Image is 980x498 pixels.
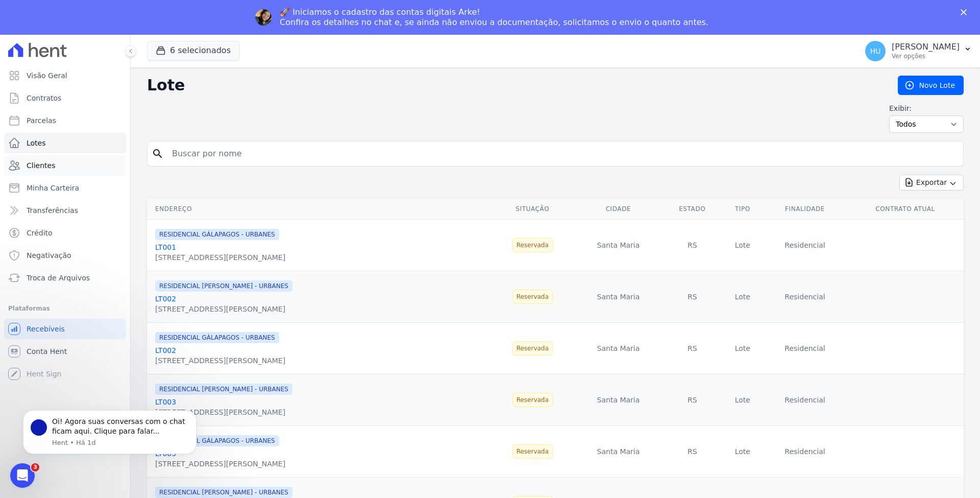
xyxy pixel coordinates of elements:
th: Situação [491,199,574,220]
button: Exportar [899,175,964,191]
button: 6 selecionados [147,41,239,60]
a: Visão Geral [4,65,126,86]
h2: Lote [147,76,881,94]
td: RS [662,426,722,478]
td: RS [662,271,722,323]
td: Santa Maria [574,271,662,323]
span: Visão Geral [27,70,67,81]
td: Residencial [763,426,847,478]
th: Cidade [574,199,662,220]
span: RESIDENCIAL [PERSON_NAME] - URBANES [155,487,292,498]
iframe: Intercom live chat [10,463,35,488]
iframe: Intercom notifications mensagem [8,398,212,493]
span: Contratos [27,93,61,103]
td: RS [662,220,722,271]
div: [STREET_ADDRESS][PERSON_NAME] [155,252,285,263]
td: Residencial [763,271,847,323]
div: Fechar [961,9,971,15]
span: Conta Hent [27,346,67,357]
span: RESIDENCIAL GÁLAPAGOS - URBANES [155,332,279,343]
div: [STREET_ADDRESS][PERSON_NAME] [155,459,285,469]
span: Clientes [27,160,55,171]
a: LT002 [155,346,176,354]
a: Lotes [4,133,126,153]
span: translation missing: pt-BR.activerecord.values.property.property_type.Lote [735,293,750,301]
span: Troca de Arquivos [27,273,90,283]
input: Buscar por nome [166,144,959,164]
td: Santa Maria [574,323,662,374]
span: Recebíveis [27,324,65,334]
td: RS [662,323,722,374]
div: 🚀 Iniciamos o cadastro das contas digitais Arke! Confira os detalhes no chat e, se ainda não envi... [280,7,708,28]
td: Residencial [763,323,847,374]
th: Finalidade [763,199,847,220]
span: translation missing: pt-BR.activerecord.values.property.property_type.Lote [735,344,750,352]
div: [STREET_ADDRESS][PERSON_NAME] [155,407,292,417]
span: Reservada [512,341,553,355]
a: Recebíveis [4,319,126,339]
span: Minha Carteira [27,183,79,193]
span: RESIDENCIAL [PERSON_NAME] - URBANES [155,384,292,395]
span: translation missing: pt-BR.activerecord.values.property.property_type.Lote [735,447,750,456]
img: Profile image for Adriane [255,9,272,26]
a: Parcelas [4,110,126,131]
span: translation missing: pt-BR.activerecord.values.property.property_type.Lote [735,241,750,249]
div: [STREET_ADDRESS][PERSON_NAME] [155,355,285,366]
td: Santa Maria [574,374,662,426]
a: Transferências [4,200,126,221]
a: Troca de Arquivos [4,268,126,288]
a: Crédito [4,223,126,243]
span: RESIDENCIAL GÁLAPAGOS - URBANES [155,435,279,446]
td: Santa Maria [574,220,662,271]
div: [STREET_ADDRESS][PERSON_NAME] [155,304,292,314]
span: Transferências [27,205,78,216]
p: [PERSON_NAME] [892,42,960,52]
span: RESIDENCIAL GÁLAPAGOS - URBANES [155,229,279,240]
span: Parcelas [27,115,56,126]
span: Reservada [512,393,553,407]
td: Santa Maria [574,426,662,478]
a: Novo Lote [898,76,964,95]
a: Clientes [4,155,126,176]
td: Residencial [763,374,847,426]
span: Reservada [512,444,553,459]
div: Plataformas [8,302,122,315]
span: Lotes [27,138,46,148]
a: Negativação [4,245,126,266]
label: Exibir: [889,103,964,113]
a: Conta Hent [4,341,126,362]
span: Negativação [27,250,71,260]
span: Crédito [27,228,53,238]
th: Contrato Atual [847,199,964,220]
td: Residencial [763,220,847,271]
button: HU [PERSON_NAME] Ver opções [857,37,980,65]
td: RS [662,374,722,426]
th: Estado [662,199,722,220]
span: translation missing: pt-BR.activerecord.values.property.property_type.Lote [735,396,750,404]
a: Minha Carteira [4,178,126,198]
a: LT001 [155,243,176,251]
th: Endereço [147,199,491,220]
span: HU [870,48,881,55]
a: Contratos [4,88,126,108]
span: 3 [31,463,39,471]
span: Reservada [512,290,553,304]
a: LT002 [155,295,176,303]
i: search [152,148,164,160]
span: RESIDENCIAL [PERSON_NAME] - URBANES [155,280,292,292]
span: Reservada [512,238,553,252]
p: Ver opções [892,52,960,60]
th: Tipo [722,199,763,220]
